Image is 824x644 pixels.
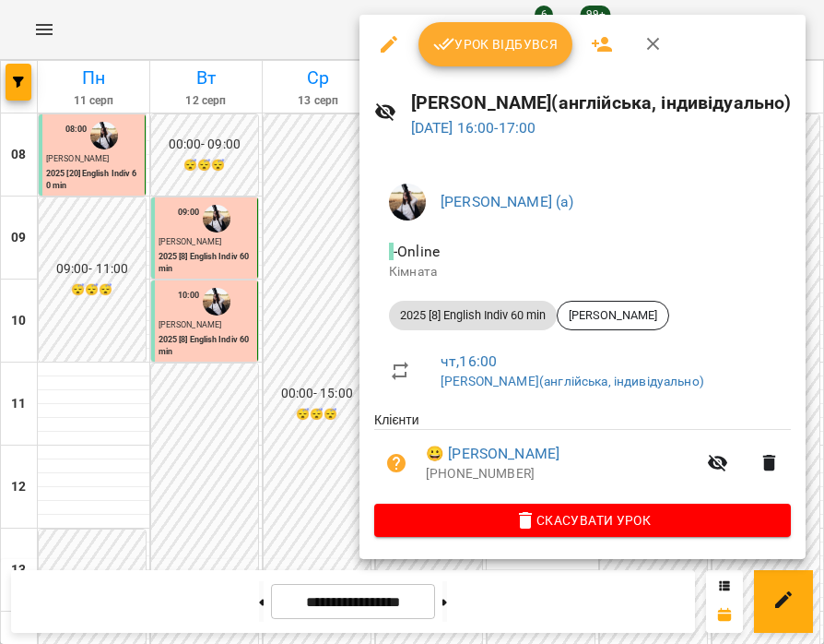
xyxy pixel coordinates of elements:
ul: Клієнти [374,411,791,503]
a: [PERSON_NAME] (а) [441,193,574,210]
p: [PHONE_NUMBER] [426,465,696,483]
a: [DATE] 16:00-17:00 [411,119,536,137]
div: [PERSON_NAME] [557,301,669,330]
span: Урок відбувся [433,33,559,55]
button: Урок відбувся [418,22,573,66]
button: Скасувати Урок [374,504,791,537]
span: Скасувати Урок [389,509,776,531]
h6: [PERSON_NAME](англійська, індивідуально) [411,89,792,117]
span: - Online [389,243,443,260]
span: [PERSON_NAME] [558,307,668,324]
a: [PERSON_NAME](англійська, індивідуально) [441,374,704,388]
a: чт , 16:00 [441,352,497,370]
button: Візит ще не сплачено. Додати оплату? [374,441,418,485]
img: 947f4ccfa426267cd88e7c9c9125d1cd.jfif [389,184,426,221]
a: 😀 [PERSON_NAME] [426,443,559,465]
p: Кімната [389,263,776,281]
span: 2025 [8] English Indiv 60 min [389,307,557,324]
